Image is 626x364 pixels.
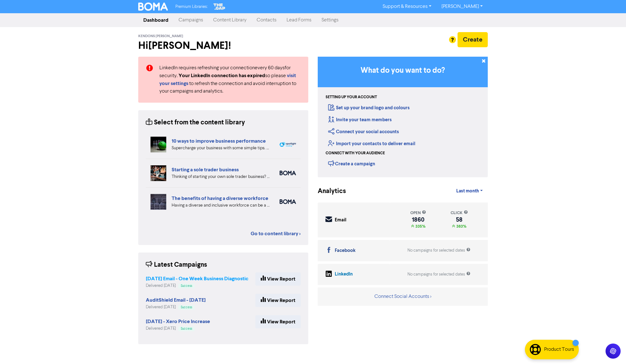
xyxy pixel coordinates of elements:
[410,210,426,216] div: open
[335,247,356,254] div: Facebook
[172,145,270,151] div: Supercharge your business with some simple tips. Eliminate distractions & bad customers, get a pl...
[436,2,488,12] a: [PERSON_NAME]
[181,306,192,309] span: Success
[455,224,466,229] span: 383%
[138,34,183,38] span: Kendons [PERSON_NAME]
[146,297,206,303] strong: AuditShield Email - [DATE]
[458,32,488,47] button: Create
[374,293,432,301] button: Connect Social Accounts >
[213,3,226,11] img: The Gap
[138,3,168,11] img: BOMA Logo
[316,14,344,26] a: Settings
[328,141,415,147] a: Import your contacts to deliver email
[280,142,296,147] img: spotlight
[146,298,206,303] a: AuditShield Email - [DATE]
[251,230,301,237] a: Go to content library >
[146,326,210,332] div: Delivered [DATE]
[174,14,208,26] a: Campaigns
[335,271,353,278] div: LinkedIn
[181,327,192,330] span: Success
[318,186,338,196] div: Analytics
[282,14,316,26] a: Lead Forms
[175,5,208,9] span: Premium Libraries:
[326,151,385,156] div: Connect with your audience
[335,217,346,224] div: Email
[181,284,192,287] span: Success
[146,283,248,289] div: Delivered [DATE]
[172,195,268,202] a: The benefits of having a diverse workforce
[328,117,392,123] a: Invite your team members
[155,64,305,95] div: LinkedIn requires refreshing your connection every 60 days for security. so please to refresh the...
[456,188,479,194] span: Last month
[378,2,436,12] a: Support & Resources
[252,14,282,26] a: Contacts
[159,73,296,86] a: visit your settings
[172,138,266,144] a: 10 ways to improve business performance
[255,294,301,307] a: View Report
[280,199,296,204] img: boma
[451,217,468,222] div: 58
[407,271,470,277] div: No campaigns for selected dates
[326,94,377,100] div: Setting up your account
[146,118,245,128] div: Select from the content library
[146,318,210,325] strong: [DATE] - Xero Price Increase
[172,173,270,180] div: Thinking of starting your own sole trader business? The Sole Trader Toolkit from the Ministry of ...
[410,217,426,222] div: 1860
[280,171,296,175] img: boma
[172,202,270,209] div: Having a diverse and inclusive workforce can be a major boost for your business. We list four of ...
[179,72,265,79] strong: Your LinkedIn connection has expired
[138,40,308,52] h2: Hi [PERSON_NAME] !
[146,319,210,324] a: [DATE] - Xero Price Increase
[255,272,301,286] a: View Report
[451,210,468,216] div: click
[255,315,301,328] a: View Report
[146,304,206,310] div: Delivered [DATE]
[146,276,248,282] strong: [DATE] Email - One Week Business Diagnostic
[328,129,399,135] a: Connect your social accounts
[172,167,239,173] a: Starting a sole trader business
[451,185,488,197] a: Last month
[407,247,470,253] div: No campaigns for selected dates
[318,57,488,177] div: Getting Started in BOMA
[327,66,478,75] h3: What do you want to do?
[208,14,252,26] a: Content Library
[328,159,375,168] div: Create a campaign
[146,276,248,282] a: [DATE] Email - One Week Business Diagnostic
[328,105,410,111] a: Set up your brand logo and colours
[146,260,207,270] div: Latest Campaigns
[138,14,174,26] a: Dashboard
[595,334,626,364] iframe: Chat Widget
[414,224,425,229] span: 335%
